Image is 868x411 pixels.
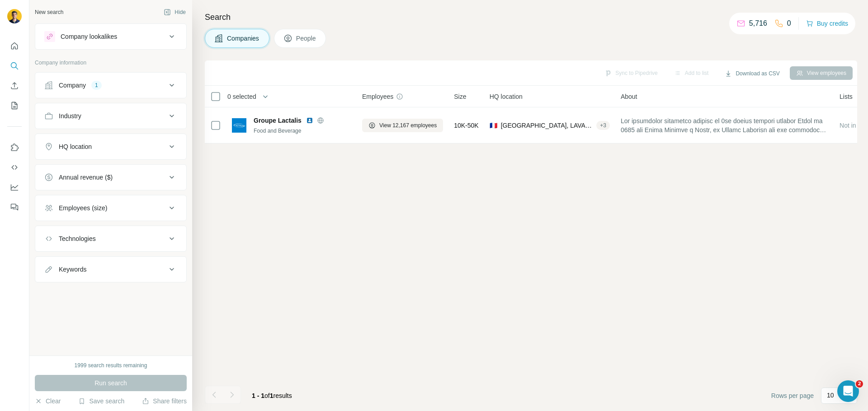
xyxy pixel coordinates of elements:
span: Companies [227,34,260,43]
button: My lists [7,97,22,114]
button: Quick start [7,38,22,54]
span: 🇫🇷 [490,121,497,130]
div: Keywords [59,265,86,274]
div: Company lookalikes [61,32,117,41]
span: [GEOGRAPHIC_DATA], LAVAL cedex 9 [501,121,593,130]
span: Size [454,92,466,101]
span: Rows per page [771,391,814,400]
button: Industry [35,105,186,127]
button: Use Surfe on LinkedIn [7,139,22,156]
div: Employees (size) [59,203,107,212]
button: Dashboard [7,179,22,195]
button: Employees (size) [35,197,186,219]
span: 2 [856,380,863,388]
img: LinkedIn logo [306,117,313,124]
button: Buy credits [806,17,848,30]
span: 1 [270,392,274,399]
div: Industry [59,111,81,120]
button: Download as CSV [718,67,786,80]
button: Company1 [35,74,186,96]
img: Avatar [7,9,22,23]
div: Food and Beverage [254,127,351,135]
span: Employees [362,92,393,101]
div: Company [59,81,86,90]
button: Annual revenue ($) [35,166,186,188]
p: 10 [827,391,834,400]
button: Company lookalikes [35,26,186,47]
div: New search [35,8,63,16]
span: Lor ipsumdolor sitametco adipisc el 0se doeius tempori utlabor Etdol ma 0685 ali Enima Minimve q ... [621,116,829,134]
span: People [296,34,317,43]
button: Save search [78,397,124,406]
button: Feedback [7,199,22,215]
img: Logo of Groupe Lactalis [232,118,246,133]
div: HQ location [59,142,92,151]
h4: Search [205,11,857,23]
button: Share filters [142,397,187,406]
p: Company information [35,59,187,67]
p: 0 [787,18,791,29]
span: 1 - 1 [252,392,264,399]
span: View 12,167 employees [379,121,437,129]
iframe: Intercom live chat [837,380,859,402]
span: results [252,392,292,399]
p: 5,716 [749,18,767,29]
span: 10K-50K [454,121,478,130]
span: Lists [840,92,853,101]
span: Groupe Lactalis [254,116,302,125]
button: Enrich CSV [7,78,22,94]
button: Technologies [35,228,186,249]
span: of [264,392,270,399]
span: HQ location [490,92,523,101]
button: View 12,167 employees [362,119,443,132]
span: 0 selected [227,92,256,101]
div: Technologies [59,234,96,243]
div: + 3 [596,121,610,129]
div: Annual revenue ($) [59,173,113,182]
button: HQ location [35,136,186,157]
span: About [621,92,637,101]
button: Search [7,58,22,74]
button: Keywords [35,259,186,280]
div: 1 [91,81,102,89]
button: Use Surfe API [7,159,22,175]
button: Clear [35,397,61,406]
button: Hide [157,5,192,19]
div: 1999 search results remaining [75,361,147,369]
